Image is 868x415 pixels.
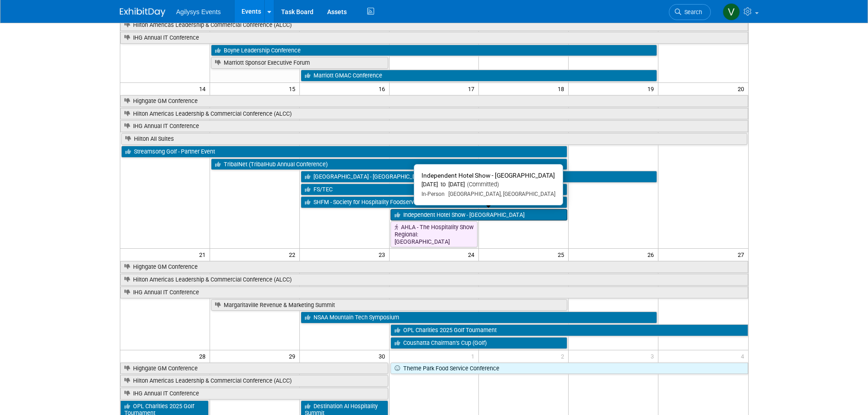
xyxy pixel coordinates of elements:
div: [DATE] to [DATE] [421,181,555,189]
span: 16 [378,83,389,94]
span: 28 [198,350,210,362]
a: Highgate GM Conference [120,363,388,374]
a: Boyne Leadership Conference [211,45,657,56]
span: 21 [198,249,210,260]
a: IHG Annual IT Conference [120,120,748,132]
span: (Committed) [465,181,499,188]
a: Hilton Americas Leadership & Commercial Conference (ALCC) [120,375,388,387]
a: NSAA Mountain Tech Symposium [301,312,657,323]
a: Independent Hotel Show - [GEOGRAPHIC_DATA] [390,209,568,221]
img: Vaitiare Munoz [723,3,740,20]
span: 30 [378,350,389,362]
span: 18 [557,83,568,94]
a: Hilton Americas Leadership & Commercial Conference (ALCC) [120,108,748,120]
span: Search [681,9,702,15]
a: Highgate GM Conference [120,95,748,107]
span: 23 [378,249,389,260]
span: 26 [647,249,658,260]
span: 19 [647,83,658,94]
a: IHG Annual IT Conference [120,388,388,400]
a: Marriott GMAC Conference [301,70,657,82]
a: SHFM - Society for Hospitality Foodservice Management 2025 [301,196,568,208]
span: 27 [737,249,748,260]
a: [GEOGRAPHIC_DATA] - [GEOGRAPHIC_DATA] Show [301,171,657,183]
span: Agilysys Events [176,8,221,15]
a: IHG Annual IT Conference [120,32,748,44]
a: Streamsong Golf - Partner Event [121,146,568,158]
a: Hilton All Suites [121,133,747,145]
a: OPL Charities 2025 Golf Tournament [390,324,748,336]
span: 29 [288,350,299,362]
span: 17 [467,83,478,94]
a: AHLA - The Hospitality Show Regional: [GEOGRAPHIC_DATA] [390,221,478,247]
a: Coushatta Chairman’s Cup (Golf) [390,337,568,349]
img: ExhibitDay [120,8,165,17]
a: Marriott Sponsor Executive Forum [211,57,388,69]
span: Independent Hotel Show - [GEOGRAPHIC_DATA] [421,172,555,179]
span: 4 [740,350,748,362]
span: 2 [560,350,568,362]
span: 25 [557,249,568,260]
span: [GEOGRAPHIC_DATA], [GEOGRAPHIC_DATA] [445,191,555,197]
a: Hilton Americas Leadership & Commercial Conference (ALCC) [120,274,748,286]
span: 1 [470,350,478,362]
a: Hilton Americas Leadership & Commercial Conference (ALCC) [120,19,748,31]
a: Margaritaville Revenue & Marketing Summit [211,299,567,311]
span: 15 [288,83,299,94]
a: Search [669,4,711,20]
span: 20 [737,83,748,94]
a: TribalNet (TribalHub Annual Conference) [211,159,567,170]
a: Theme Park Food Service Conference [390,363,748,374]
span: 24 [467,249,478,260]
a: Highgate GM Conference [120,261,748,273]
span: 3 [650,350,658,362]
span: 14 [198,83,210,94]
a: IHG Annual IT Conference [120,287,748,298]
a: FS/TEC [301,184,568,195]
span: 22 [288,249,299,260]
span: In-Person [421,191,445,197]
